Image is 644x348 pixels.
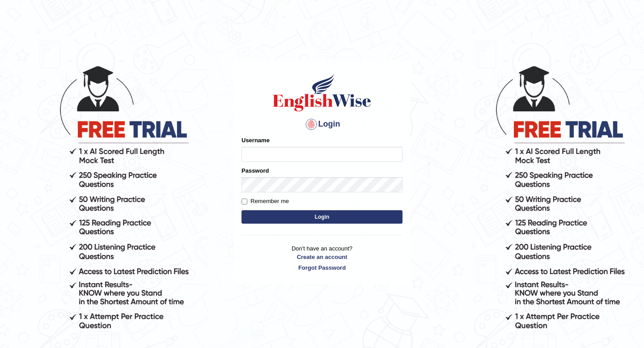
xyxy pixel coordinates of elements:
a: Create an account [241,253,402,261]
p: Don't have an account? [241,244,402,272]
h4: Login [241,117,402,132]
img: Logo of English Wise sign in for intelligent practice with AI [271,72,373,113]
label: Password [241,166,269,175]
label: Username [241,136,270,144]
a: Forgot Password [241,263,402,272]
button: Login [241,210,402,224]
label: Remember me [241,197,289,206]
input: Remember me [241,199,247,204]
